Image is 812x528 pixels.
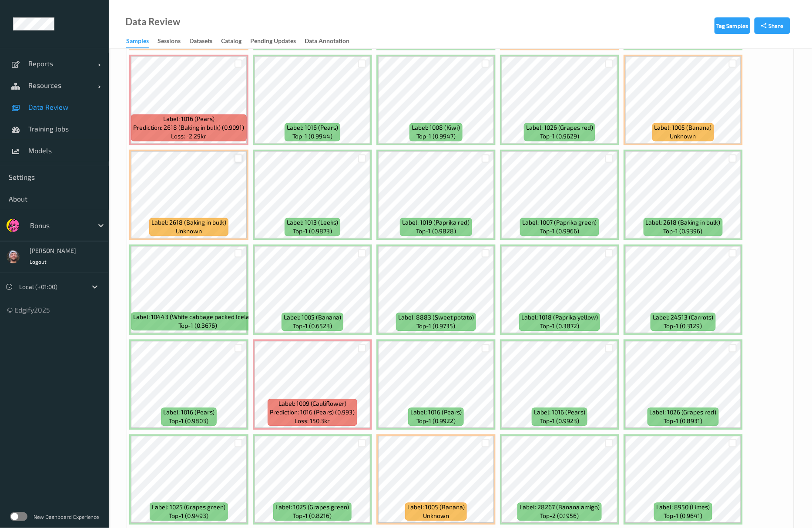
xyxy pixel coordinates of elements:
[540,417,579,426] span: top-1 (0.9923)
[189,35,221,47] a: Datasets
[189,37,212,47] div: Datasets
[417,322,456,331] span: top-1 (0.9735)
[540,322,579,331] span: top-1 (0.3872)
[293,512,332,521] span: top-1 (0.8216)
[163,408,215,417] span: Label: 1016 (Pears)
[646,219,721,227] span: Label: 2618 (Baking in bulk)
[523,219,597,227] span: Label: 1007 (Paprika green)
[126,37,149,48] div: Samples
[221,35,250,47] a: Catalog
[278,400,346,408] span: Label: 1009 (Cauliflower)
[540,227,579,236] span: top-1 (0.9966)
[125,17,180,26] div: Data Review
[176,227,202,236] span: unknown
[284,313,341,322] span: Label: 1005 (Banana)
[715,17,750,34] button: Tag Samples
[169,417,209,426] span: top-1 (0.9803)
[163,115,215,124] span: Label: 1016 (Pears)
[407,503,465,512] span: Label: 1005 (Banana)
[412,124,460,132] span: Label: 1008 (Kiwi)
[152,503,226,512] span: Label: 1025 (Grapes green)
[403,219,470,227] span: Label: 1019 (Paprika red)
[158,37,181,47] div: Sessions
[221,37,242,47] div: Catalog
[169,512,209,521] span: top-1 (0.9493)
[305,35,358,47] a: Data Annotation
[423,512,449,521] span: unknown
[654,124,712,132] span: Label: 1005 (Banana)
[534,408,585,417] span: Label: 1016 (Pears)
[664,512,703,521] span: top-1 (0.9641)
[540,132,579,141] span: top-1 (0.9629)
[158,35,189,47] a: Sessions
[287,219,338,227] span: Label: 1013 (Leeks)
[416,417,456,426] span: top-1 (0.9922)
[270,408,355,417] span: Prediction: 1016 (Pears) (0.993)
[540,512,579,521] span: top-2 (0.1956)
[134,124,245,132] span: Prediction: 2618 (Baking in bulk) (0.9091)
[520,503,600,512] span: Label: 28267 (Banana amigo)
[521,313,598,322] span: Label: 1018 (Paprika yellow)
[664,417,703,426] span: top-1 (0.8931)
[276,503,349,512] span: Label: 1025 (Grapes green)
[416,227,456,236] span: top-1 (0.9828)
[398,313,474,322] span: Label: 8883 (Sweet potato)
[657,503,710,512] span: Label: 8950 (Limes)
[250,37,296,47] div: Pending Updates
[305,37,349,47] div: Data Annotation
[295,417,330,426] span: Loss: 150.3kr
[664,322,702,331] span: top-1 (0.3129)
[292,132,332,141] span: top-1 (0.9944)
[653,313,714,322] span: Label: 24513 (Carrots)
[287,124,338,132] span: Label: 1016 (Pears)
[178,322,217,330] span: top-1 (0.3676)
[293,322,332,331] span: top-1 (0.6523)
[526,124,593,132] span: Label: 1026 (Grapes red)
[133,313,262,322] span: Label: 10443 (White cabbage packed Icelandic)
[293,227,332,236] span: top-1 (0.9873)
[416,132,456,141] span: top-1 (0.9947)
[250,35,305,47] a: Pending Updates
[126,35,158,48] a: Samples
[151,219,226,227] span: Label: 2618 (Baking in bulk)
[755,17,790,34] button: Share
[171,132,207,141] span: Loss: -2.29kr
[410,408,462,417] span: Label: 1016 (Pears)
[670,132,696,141] span: unknown
[664,227,703,236] span: top-1 (0.9396)
[650,408,717,417] span: Label: 1026 (Grapes red)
